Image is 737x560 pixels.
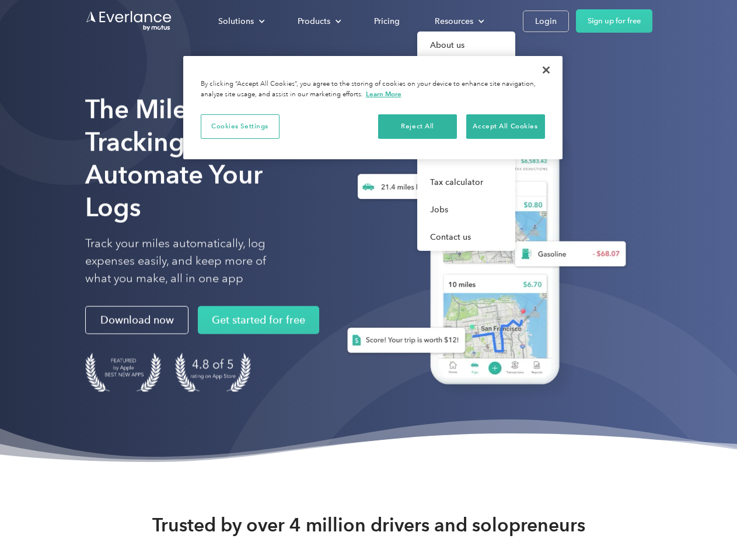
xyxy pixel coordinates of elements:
[183,56,563,159] div: Privacy
[85,235,294,288] p: Track your miles automatically, log expenses easily, and keep more of what you make, all in one app
[329,111,635,402] img: Everlance, mileage tracker app, expense tracking app
[152,513,585,537] strong: Trusted by over 4 million drivers and solopreneurs
[523,10,569,32] a: Login
[85,353,161,392] img: Badge for Featured by Apple Best New Apps
[576,9,652,33] a: Sign up for free
[417,196,515,223] a: Jobs
[201,114,280,139] button: Cookies Settings
[417,32,515,251] nav: Resources
[298,14,330,29] div: Products
[198,306,319,334] a: Get started for free
[207,11,274,32] div: Solutions
[417,223,515,251] a: Contact us
[417,169,515,196] a: Tax calculator
[175,353,251,392] img: 4.9 out of 5 stars on the app store
[374,14,400,29] div: Pricing
[362,11,411,32] a: Pricing
[366,90,401,98] a: More information about your privacy, opens in a new tab
[435,14,473,29] div: Resources
[535,14,557,29] div: Login
[85,306,188,334] a: Download now
[218,14,254,29] div: Solutions
[85,10,173,32] a: Go to homepage
[378,114,457,139] button: Reject All
[417,32,515,59] a: About us
[183,56,563,159] div: Cookie banner
[423,11,494,32] div: Resources
[201,79,545,100] div: By clicking “Accept All Cookies”, you agree to the storing of cookies on your device to enhance s...
[533,57,559,83] button: Close
[466,114,545,139] button: Accept All Cookies
[286,11,351,32] div: Products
